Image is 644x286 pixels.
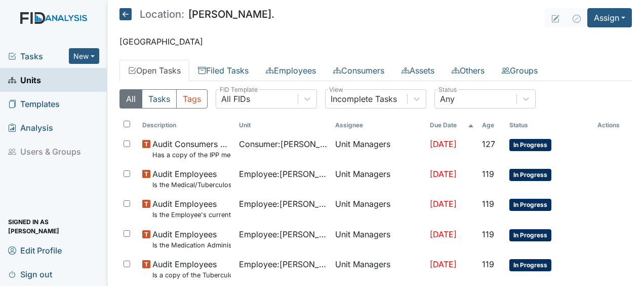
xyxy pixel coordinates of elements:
[482,199,494,209] span: 119
[8,50,69,62] a: Tasks
[239,138,328,150] span: Consumer : [PERSON_NAME]
[152,270,231,280] small: Is a copy of the Tuberculosis Test in the file?
[138,117,235,134] th: Toggle SortBy
[587,8,632,27] button: Assign
[124,121,130,127] input: Toggle All Rows Selected
[509,169,551,181] span: In Progress
[8,72,41,88] span: Units
[239,228,328,240] span: Employee : [PERSON_NAME] [PERSON_NAME]
[119,8,274,20] h5: [PERSON_NAME].
[119,35,632,48] p: [GEOGRAPHIC_DATA]
[325,60,393,81] a: Consumers
[119,89,208,109] div: Type filter
[152,180,231,190] small: Is the Medical/Tuberculosis Assessment updated annually?
[440,93,455,105] div: Any
[152,198,231,220] span: Audit Employees Is the Employee's current annual Performance Evaluation on file?
[331,164,426,194] td: Unit Managers
[331,93,397,105] div: Incomplete Tasks
[509,139,551,151] span: In Progress
[69,48,99,64] button: New
[393,60,443,81] a: Assets
[430,229,457,239] span: [DATE]
[239,168,328,180] span: Employee : [PERSON_NAME]
[426,117,478,134] th: Toggle SortBy
[239,198,328,210] span: Employee : [PERSON_NAME]
[478,117,505,134] th: Toggle SortBy
[430,199,457,209] span: [DATE]
[8,242,62,258] span: Edit Profile
[8,96,60,112] span: Templates
[176,89,208,109] button: Tags
[331,117,426,134] th: Assignee
[331,134,426,164] td: Unit Managers
[152,210,231,220] small: Is the Employee's current annual Performance Evaluation on file?
[119,89,142,109] button: All
[430,259,457,269] span: [DATE]
[443,60,493,81] a: Others
[493,60,546,81] a: Groups
[509,199,551,211] span: In Progress
[482,259,494,269] span: 119
[119,60,189,81] a: Open Tasks
[331,224,426,254] td: Unit Managers
[239,258,328,270] span: Employee : [PERSON_NAME] [PERSON_NAME]
[189,60,257,81] a: Filed Tasks
[8,219,99,234] span: Signed in as [PERSON_NAME]
[430,139,457,149] span: [DATE]
[152,168,231,190] span: Audit Employees Is the Medical/Tuberculosis Assessment updated annually?
[152,240,231,250] small: Is the Medication Administration certificate found in the file?
[221,93,250,105] div: All FIDs
[152,258,231,280] span: Audit Employees Is a copy of the Tuberculosis Test in the file?
[505,117,593,134] th: Toggle SortBy
[8,266,52,282] span: Sign out
[8,120,53,135] span: Analysis
[331,254,426,284] td: Unit Managers
[140,9,184,19] span: Location:
[152,138,231,160] span: Audit Consumers Charts Has a copy of the IPP meeting been sent to the Parent/Guardian within 30 d...
[593,117,632,134] th: Actions
[509,229,551,241] span: In Progress
[142,89,177,109] button: Tasks
[482,139,495,149] span: 127
[152,228,231,250] span: Audit Employees Is the Medication Administration certificate found in the file?
[482,169,494,179] span: 119
[509,259,551,271] span: In Progress
[235,117,332,134] th: Toggle SortBy
[482,229,494,239] span: 119
[430,169,457,179] span: [DATE]
[257,60,325,81] a: Employees
[152,150,231,160] small: Has a copy of the IPP meeting been sent to the Parent/Guardian [DATE] of the meeting?
[331,194,426,224] td: Unit Managers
